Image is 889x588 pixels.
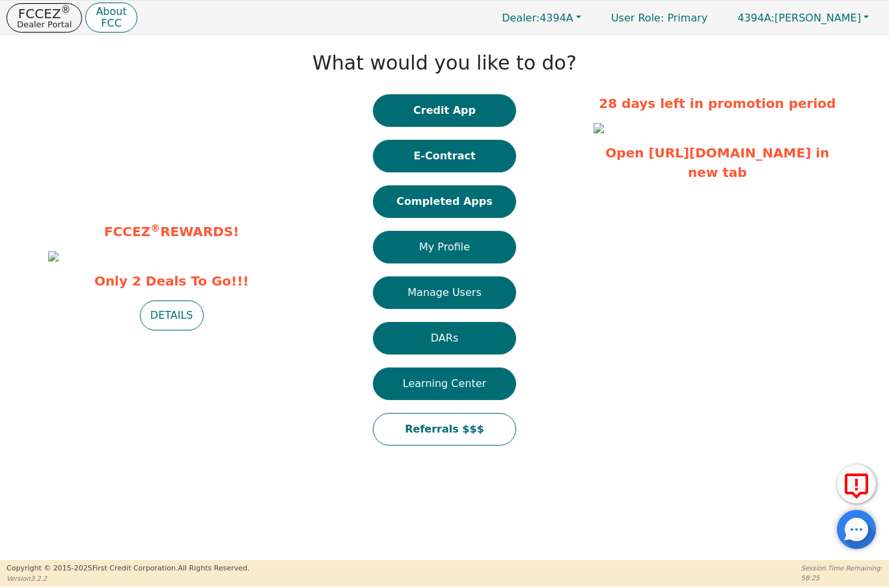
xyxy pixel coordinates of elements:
p: 58:25 [801,573,882,583]
span: 4394A [502,12,573,24]
img: e0dd4052-c1e6-40d4-a036-70d7f4d29c09 [594,123,604,133]
span: [PERSON_NAME] [737,12,861,24]
p: FCCEZ REWARDS! [48,222,295,241]
button: FCCEZ®Dealer Portal [7,3,82,33]
span: 4394A: [737,12,774,24]
button: Credit App [373,94,516,127]
span: User Role : [611,12,664,24]
button: Manage Users [373,276,516,309]
button: My Profile [373,231,516,263]
p: About [96,7,126,17]
button: Completed Apps [373,185,516,218]
button: Dealer:4394A [488,8,595,28]
button: DARs [373,322,516,354]
p: 28 days left in promotion period [594,94,841,113]
p: Session Time Remaining: [801,563,882,573]
span: Only 2 Deals To Go!!! [48,271,295,291]
p: FCCEZ [17,7,72,20]
button: Referrals $$$ [373,413,516,446]
p: Primary [598,5,720,31]
p: FCC [96,18,126,29]
button: E-Contract [373,140,516,172]
p: Copyright © 2015- 2025 First Credit Corporation. [7,563,249,574]
button: Report Error to FCC [837,464,876,503]
sup: ® [61,4,71,16]
img: 1482655f-f2a8-4fc7-b6dd-b5e22dbbf32f [48,251,59,261]
span: All Rights Reserved. [178,564,249,572]
h1: What would you like to do? [312,51,577,75]
button: 4394A:[PERSON_NAME] [724,8,882,28]
p: Dealer Portal [17,20,72,29]
p: Version 3.2.2 [7,574,249,583]
button: Learning Center [373,367,516,400]
sup: ® [150,222,160,234]
span: Dealer: [502,12,540,24]
a: Open [URL][DOMAIN_NAME] in new tab [605,145,829,180]
a: User Role: Primary [598,5,720,31]
button: DETAILS [140,301,204,330]
button: AboutFCC [85,3,137,33]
